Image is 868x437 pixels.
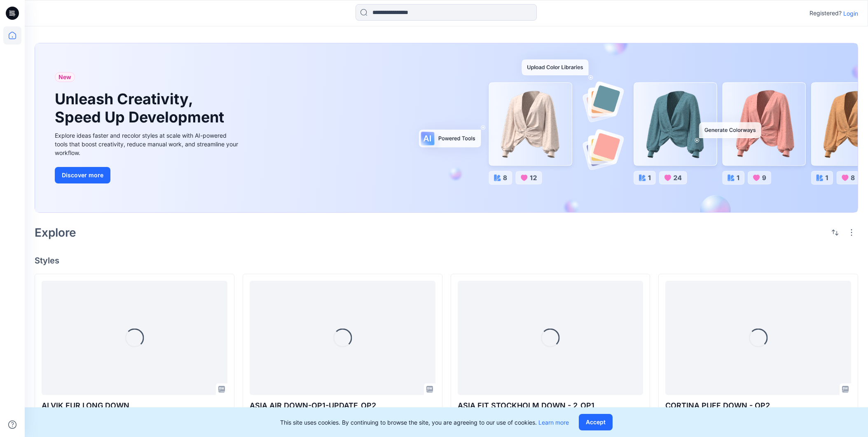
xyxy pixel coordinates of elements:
[55,167,110,183] button: Discover more
[58,72,71,82] span: New
[280,418,569,427] p: This site uses cookies. By continuing to browse the site, you are agreeing to our use of cookies.
[665,400,851,411] p: CORTINA PUFF DOWN - OP2
[458,400,643,411] p: ASIA FIT STOCKHOLM DOWN - 2​_OP1
[579,414,613,430] button: Accept
[55,131,240,157] div: Explore ideas faster and recolor styles at scale with AI-powered tools that boost creativity, red...
[42,400,227,411] p: ALVIK FUR LONG DOWN
[55,90,228,126] h1: Unleash Creativity, Speed Up Development
[35,226,76,239] h2: Explore
[55,167,240,183] a: Discover more
[843,9,858,18] p: Login
[538,419,569,426] a: Learn more
[35,256,858,265] h4: Styles
[250,400,435,411] p: ASIA AIR DOWN-OP1-UPDATE_OP2
[810,8,842,18] p: Registered?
